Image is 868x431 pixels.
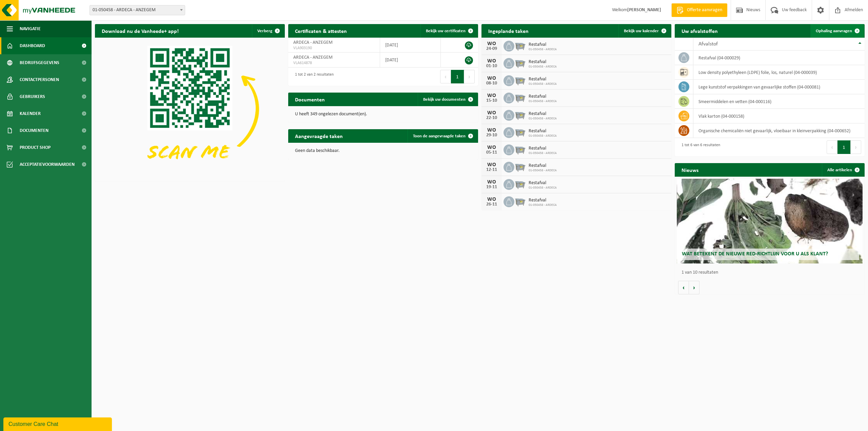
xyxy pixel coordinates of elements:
[514,126,526,138] img: WB-2500-GAL-GY-01
[698,41,718,47] span: Afvalstof
[529,77,557,82] span: Restafval
[408,129,477,143] a: Toon de aangevraagde taken
[20,20,41,37] span: Navigatie
[485,41,498,46] div: WO
[514,40,526,51] img: WB-2500-GAL-GY-01
[485,76,498,81] div: WO
[485,179,498,185] div: WO
[295,112,471,117] p: U heeft 349 ongelezen document(en).
[485,133,498,138] div: 29-10
[288,93,332,106] h2: Documenten
[485,168,498,172] div: 12-11
[288,129,350,142] h2: Aangevraagde taken
[689,281,699,294] button: Volgende
[529,47,557,52] span: 01-050458 - ARDECA
[529,180,557,186] span: Restafval
[675,163,705,176] h2: Nieuws
[529,59,557,65] span: Restafval
[20,37,45,54] span: Dashboard
[529,82,557,86] span: 01-050458 - ARDECA
[485,64,498,68] div: 01-10
[485,81,498,86] div: 08-10
[693,65,865,80] td: low density polyethyleen (LDPE) folie, los, naturel (04-000039)
[529,94,557,99] span: Restafval
[682,251,828,257] span: Wat betekent de nieuwe RED-richtlijn voor u als klant?
[529,134,557,138] span: 01-050458 - ARDECA
[485,110,498,116] div: WO
[514,143,526,155] img: WB-2500-GAL-GY-01
[20,71,59,88] span: Contactpersonen
[822,163,864,177] a: Alle artikelen
[413,134,466,138] span: Toon de aangevraagde taken
[485,58,498,64] div: WO
[693,51,865,65] td: restafval (04-000029)
[485,197,498,202] div: WO
[678,140,720,155] div: 1 tot 6 van 6 resultaten
[20,156,75,173] span: Acceptatievoorwaarden
[514,57,526,68] img: WB-2500-GAL-GY-01
[90,5,185,15] span: 01-050458 - ARDECA - ANZEGEM
[827,140,837,154] button: Previous
[485,116,498,120] div: 22-10
[481,24,535,37] h2: Ingeplande taken
[514,178,526,190] img: WB-2500-GAL-GY-01
[485,162,498,168] div: WO
[293,40,333,45] span: ARDECA - ANZEGEM
[95,38,285,180] img: Download de VHEPlus App
[20,54,59,71] span: Bedrijfsgegevens
[485,202,498,207] div: 26-11
[514,161,526,172] img: WB-2500-GAL-GY-01
[810,24,864,38] a: Ophaling aanvragen
[685,7,724,14] span: Offerte aanvragen
[529,151,557,155] span: 01-050458 - ARDECA
[451,70,464,83] button: 1
[293,60,375,66] span: VLA614878
[671,3,727,17] a: Offerte aanvragen
[678,281,689,294] button: Vorige
[485,145,498,150] div: WO
[816,29,852,33] span: Ophaling aanvragen
[485,46,498,51] div: 24-09
[529,186,557,190] span: 01-050458 - ARDECA
[380,38,441,53] td: [DATE]
[529,198,557,203] span: Restafval
[693,80,865,94] td: lege kunststof verpakkingen van gevaarlijke stoffen (04-000081)
[693,109,865,123] td: vlak karton (04-000158)
[288,24,354,37] h2: Certificaten & attesten
[529,169,557,173] span: 01-050458 - ARDECA
[20,139,51,156] span: Product Shop
[624,29,659,33] span: Bekijk uw kalender
[618,24,671,38] a: Bekijk uw kalender
[529,117,557,121] span: 01-050458 - ARDECA
[295,149,471,153] p: Geen data beschikbaar.
[529,99,557,103] span: 01-050458 - ARDECA
[380,53,441,67] td: [DATE]
[257,29,272,33] span: Verberg
[529,163,557,169] span: Restafval
[293,55,333,60] span: ARDECA - ANZEGEM
[693,94,865,109] td: smeermiddelen en vetten (04-000116)
[627,7,661,13] strong: [PERSON_NAME]
[529,203,557,207] span: 01-050458 - ARDECA
[423,97,466,102] span: Bekijk uw documenten
[420,24,477,38] a: Bekijk uw certificaten
[90,5,185,15] span: 01-050458 - ARDECA - ANZEGEM
[485,128,498,133] div: WO
[514,92,526,103] img: WB-2500-GAL-GY-01
[485,185,498,190] div: 19-11
[485,93,498,98] div: WO
[529,111,557,117] span: Restafval
[529,65,557,69] span: 01-050458 - ARDECA
[95,24,185,37] h2: Download nu de Vanheede+ app!
[252,24,284,38] button: Verberg
[20,122,48,139] span: Documenten
[675,24,725,37] h2: Uw afvalstoffen
[529,129,557,134] span: Restafval
[677,179,863,263] a: Wat betekent de nieuwe RED-richtlijn voor u als klant?
[837,140,851,154] button: 1
[851,140,861,154] button: Next
[418,93,477,106] a: Bekijk uw documenten
[529,146,557,151] span: Restafval
[292,69,334,84] div: 1 tot 2 van 2 resultaten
